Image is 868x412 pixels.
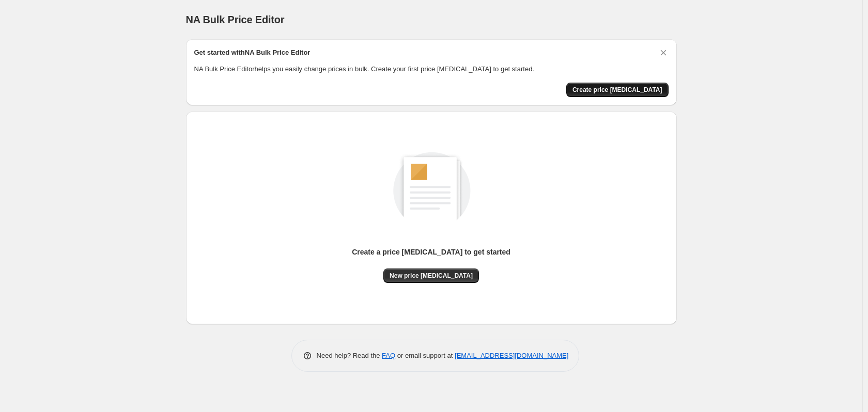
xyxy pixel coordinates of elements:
[390,272,473,280] span: New price [MEDICAL_DATA]
[658,47,669,58] button: Dismiss card
[572,86,662,94] span: Create price [MEDICAL_DATA]
[382,352,395,359] a: FAQ
[194,47,311,58] h2: Get started with NA Bulk Price Editor
[383,268,479,283] button: New price [MEDICAL_DATA]
[194,64,669,74] p: NA Bulk Price Editor helps you easily change prices in bulk. Create your first price [MEDICAL_DAT...
[455,352,568,359] a: [EMAIL_ADDRESS][DOMAIN_NAME]
[186,14,285,25] span: NA Bulk Price Editor
[395,352,455,359] span: or email support at
[352,247,510,257] p: Create a price [MEDICAL_DATA] to get started
[566,83,669,97] button: Create price change job
[317,352,382,359] span: Need help? Read the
